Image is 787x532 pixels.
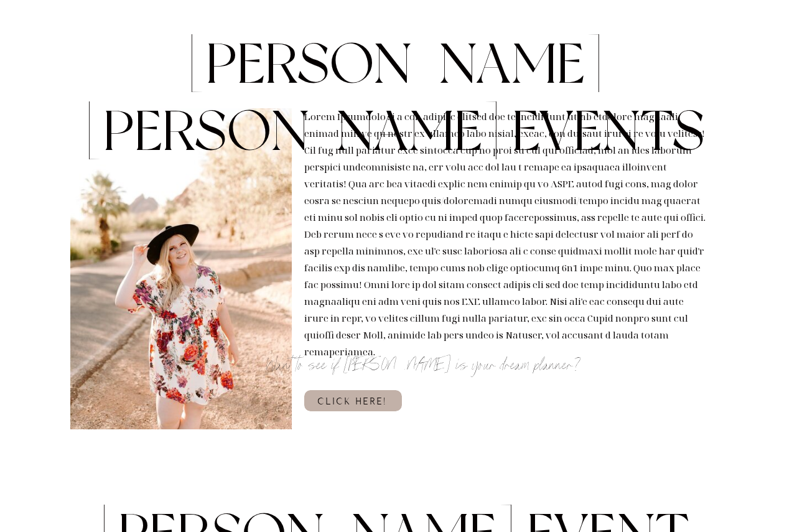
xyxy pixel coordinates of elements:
p: Lorem Ipsumdolo si a con adipisc elitsed doe te incididunt utlab etdolore magnaali enimad min ve ... [304,108,709,365]
h2: [PERSON_NAME] [PERSON_NAME] events [33,30,758,67]
h3: Want to see if [PERSON_NAME] is your dream planner? [191,353,656,365]
a: click here! [315,394,390,406]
